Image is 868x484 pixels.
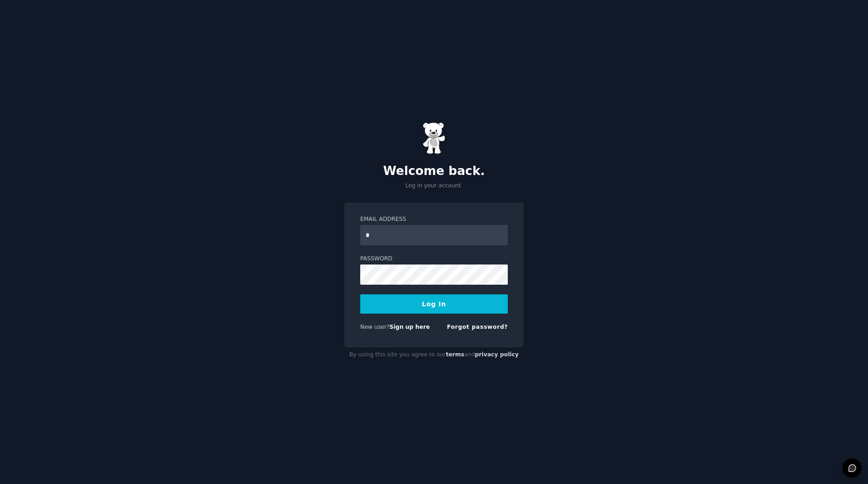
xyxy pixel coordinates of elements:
[360,294,508,314] button: Log In
[446,351,464,358] a: terms
[423,122,445,154] img: Gummy Bear
[344,164,524,179] h2: Welcome back.
[360,255,508,263] label: Password
[475,351,519,358] a: privacy policy
[344,182,524,190] p: Log in your account.
[447,324,508,330] a: Forgot password?
[390,324,430,330] a: Sign up here
[360,324,390,330] span: New user?
[344,348,524,362] div: By using this site you agree to our and
[360,215,508,224] label: Email Address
